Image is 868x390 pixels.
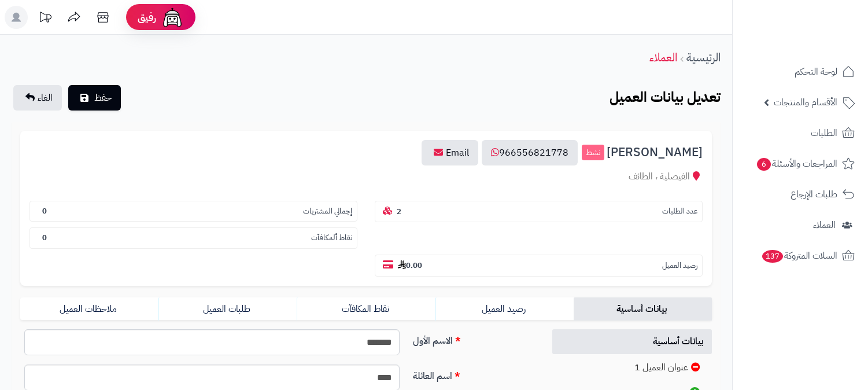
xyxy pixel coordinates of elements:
a: الطلبات [740,119,861,147]
b: تعديل بيانات العميل [610,87,721,108]
a: المراجعات والأسئلة6 [740,150,861,178]
span: [PERSON_NAME] [607,146,703,159]
button: حفظ [68,85,121,111]
a: طلبات العميل [158,297,297,321]
a: طلبات الإرجاع [740,181,861,208]
span: السلات المتروكة [761,248,837,264]
a: الغاء [13,85,62,111]
a: العملاء [649,49,677,66]
small: رصيد العميل [662,260,697,271]
small: نقاط ألمكافآت [311,233,352,244]
div: الفيصلية ، الطائف [29,170,703,183]
a: السلات المتروكة137 [740,242,861,270]
small: نشط [582,145,604,161]
a: 966556821778 [482,140,578,165]
a: ملاحظات العميل [20,297,158,321]
span: لوحة التحكم [795,64,837,80]
span: العملاء [813,217,836,233]
a: عنوان العميل 1 [552,355,712,380]
a: لوحة التحكم [740,58,861,86]
label: الاسم الأول [408,329,539,348]
small: عدد الطلبات [662,206,697,217]
span: طلبات الإرجاع [791,186,837,203]
a: العملاء [740,211,861,239]
span: 137 [762,250,783,263]
span: الغاء [38,91,53,105]
b: 0.00 [398,260,422,271]
span: حفظ [94,91,112,105]
b: 0 [42,205,47,216]
span: 6 [757,158,771,171]
b: 2 [397,206,401,217]
a: نقاط المكافآت [297,297,435,321]
label: اسم العائلة [408,365,539,383]
a: بيانات أساسية [574,297,712,321]
span: المراجعات والأسئلة [756,156,837,172]
b: 0 [42,232,47,243]
img: ai-face.png [161,6,184,29]
a: بيانات أساسية [552,329,712,354]
small: إجمالي المشتريات [303,206,352,217]
span: الأقسام والمنتجات [774,94,837,111]
a: رصيد العميل [435,297,574,321]
a: Email [422,140,478,165]
span: الطلبات [811,125,837,141]
span: رفيق [138,10,156,24]
a: تحديثات المنصة [31,6,60,32]
a: الرئيسية [686,49,721,66]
